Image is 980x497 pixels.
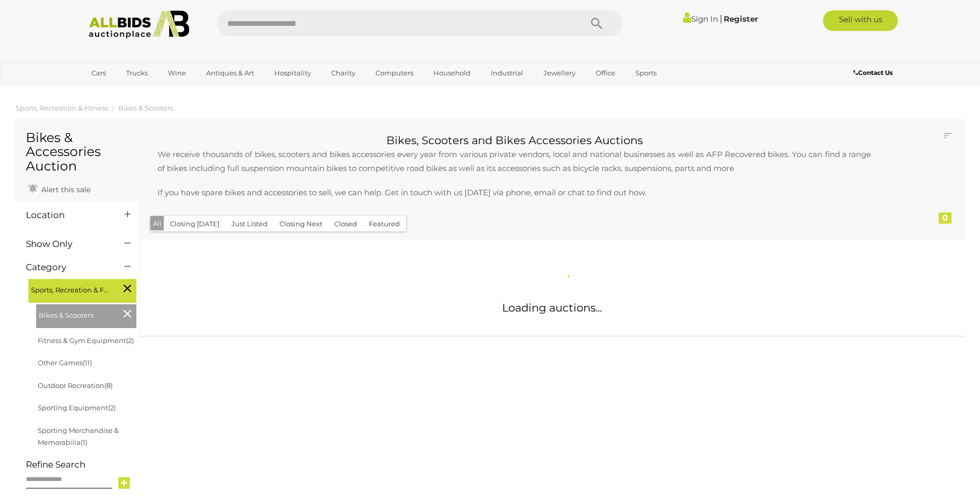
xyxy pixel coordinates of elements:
a: Cars [85,65,113,82]
p: We receive thousands of bikes, scooters and bikes accessories every year from various private ven... [147,147,881,175]
span: (2) [108,403,116,412]
a: Sign In [683,14,718,24]
a: Sell with us [823,10,898,31]
button: Search [571,10,623,36]
button: Closed [328,216,363,232]
a: Outdoor Recreation(8) [38,381,113,390]
span: (8) [104,381,113,390]
a: Wine [161,65,193,82]
a: Other Games(11) [38,359,92,367]
a: Office [589,65,622,82]
button: Closing [DATE] [164,216,226,232]
a: Jewellery [537,65,582,82]
a: Fitness & Gym Equipment(2) [38,336,134,345]
a: Hospitality [268,65,318,82]
span: (1) [81,438,87,446]
h4: Refine Search [26,460,136,470]
a: Sports, Recreation & Fitness [15,104,108,112]
p: If you have spare bikes and accessories to sell, we can help. Get in touch with us [DATE] via pho... [147,185,881,199]
div: 0 [939,212,952,224]
a: Sporting Equipment(2) [38,403,116,412]
button: All [150,216,164,231]
a: Antiques & Art [199,65,261,82]
a: [GEOGRAPHIC_DATA] [85,82,172,99]
a: Sports [629,65,663,82]
span: Bikes & Scooters [39,307,116,321]
button: Closing Next [273,216,329,232]
img: Allbids.com.au [83,10,195,39]
a: Computers [369,65,420,82]
span: (2) [126,336,134,345]
a: Household [427,65,477,82]
a: Contact Us [853,67,895,79]
a: Trucks [119,65,154,82]
a: Alert this sale [26,181,93,196]
b: Contact Us [853,69,893,76]
span: (11) [83,359,92,367]
h2: Bikes, Scooters and Bikes Accessories Auctions [147,134,881,146]
span: Loading auctions... [502,301,602,314]
span: Sports, Recreation & Fitness [31,282,108,296]
a: Register [724,14,758,24]
span: Alert this sale [39,185,90,194]
a: Bikes & Scooters [118,104,173,112]
span: | [720,13,722,24]
a: Industrial [484,65,530,82]
h4: Show Only [26,239,109,249]
a: Sporting Merchandise & Memorabilia(1) [38,426,119,446]
h4: Category [26,262,109,272]
button: Featured [363,216,406,232]
button: Just Listed [225,216,274,232]
h4: Location [26,210,109,220]
a: Charity [324,65,362,82]
h1: Bikes & Accessories Auction [26,131,129,174]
